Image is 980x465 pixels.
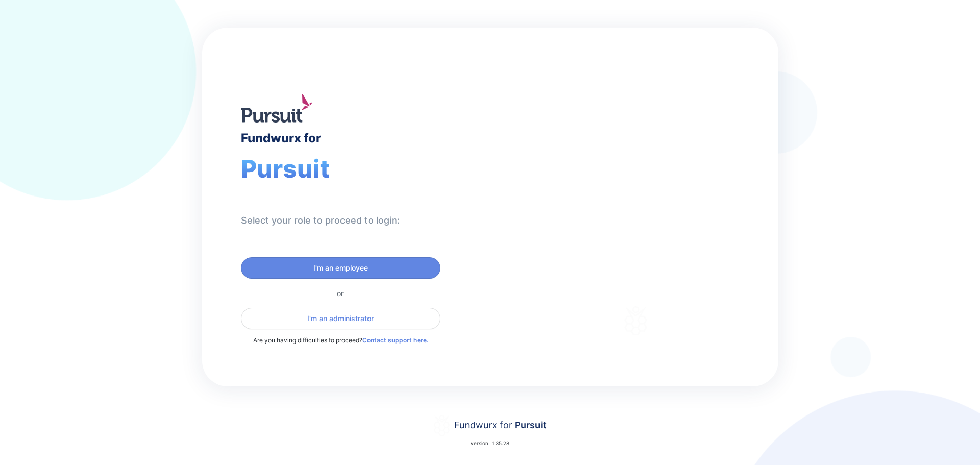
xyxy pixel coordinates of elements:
[241,94,312,123] img: logo.jpg
[512,420,547,430] span: Pursuit
[548,177,666,201] div: Fundwurx
[313,263,368,273] span: I'm an employee
[454,418,547,432] div: Fundwurx for
[241,154,330,184] span: Pursuit
[241,214,400,227] div: Select your role to proceed to login:
[241,308,440,329] button: I'm an administrator
[362,336,428,344] a: Contact support here.
[471,439,509,447] p: version: 1.35.28
[548,222,723,251] div: Thank you for choosing Fundwurx as your partner in driving positive social impact!
[241,131,321,145] div: Fundwurx for
[307,313,374,324] span: I'm an administrator
[548,163,628,173] div: Welcome to
[241,335,440,346] p: Are you having difficulties to proceed?
[241,289,440,298] div: or
[241,257,440,279] button: I'm an employee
